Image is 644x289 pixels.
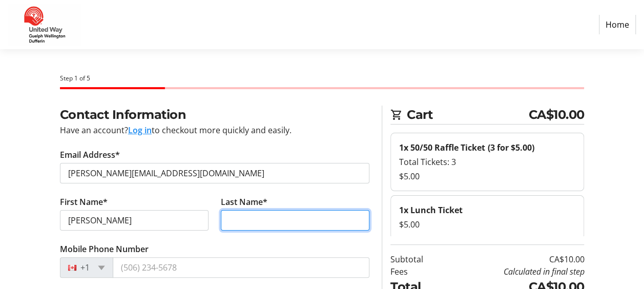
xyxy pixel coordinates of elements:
[399,204,463,216] strong: 1x Lunch Ticket
[8,4,81,45] img: United Way Guelph Wellington Dufferin's Logo
[113,257,370,278] input: (506) 234-5678
[390,265,446,278] td: Fees
[60,74,585,83] div: Step 1 of 5
[399,218,575,231] div: $5.00
[446,253,584,265] td: CA$10.00
[407,106,528,124] span: Cart
[599,15,636,34] a: Home
[390,253,446,265] td: Subtotal
[221,196,267,208] label: Last Name*
[528,106,584,124] span: CA$10.00
[446,265,584,278] td: Calculated in final step
[128,124,152,136] button: Log in
[60,149,120,161] label: Email Address*
[399,156,575,168] div: Total Tickets: 3
[60,124,370,136] div: Have an account? to checkout more quickly and easily.
[60,106,370,124] h2: Contact Information
[60,243,149,255] label: Mobile Phone Number
[60,196,108,208] label: First Name*
[399,142,534,153] strong: 1x 50/50 Raffle Ticket (3 for $5.00)
[399,170,575,182] div: $5.00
